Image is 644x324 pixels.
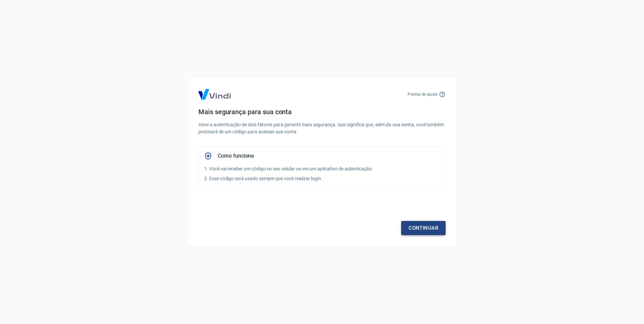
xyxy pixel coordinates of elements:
p: 1. Você vai receber um código no seu celular ou em um aplicativo de autenticação. [204,165,440,172]
a: Continuar [401,221,446,235]
p: 2. Esse código será usado sempre que você realizar login. [204,175,440,182]
h4: Mais segurança para sua conta [198,108,446,116]
h5: Como funciona [218,153,254,159]
img: Logo Vind [198,89,231,100]
p: Ative a autenticação de dois fatores para garantir mais segurança. Isso significa que, além da su... [198,121,446,135]
p: Precisa de ajuda [408,91,438,97]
